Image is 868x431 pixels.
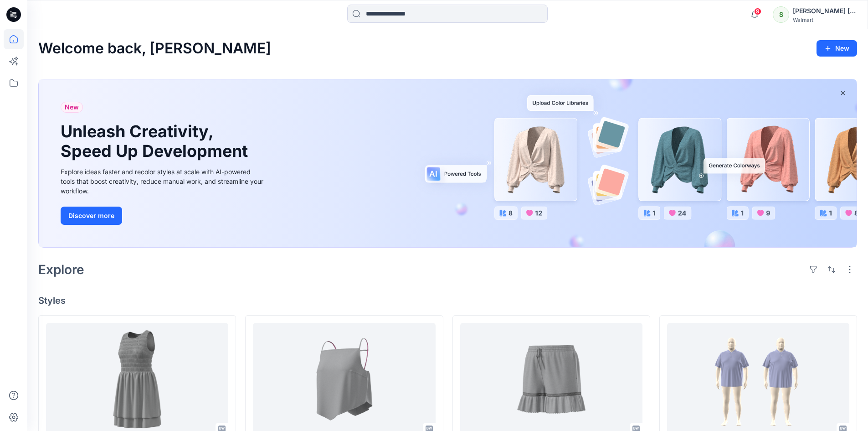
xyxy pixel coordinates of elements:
[61,207,122,225] button: Discover more
[38,262,84,277] h2: Explore
[793,16,857,23] div: Walmart
[817,40,857,57] button: New
[773,6,789,23] div: S​
[754,8,761,15] span: 9
[38,295,857,306] h4: Styles
[61,167,266,196] div: Explore ideas faster and recolor styles at scale with AI-powered tools that boost creativity, red...
[61,122,252,161] h1: Unleash Creativity, Speed Up Development
[793,5,857,16] div: [PERSON_NAME] ​[PERSON_NAME]
[38,40,271,57] h2: Welcome back, [PERSON_NAME]
[65,102,79,113] span: New
[61,207,266,225] a: Discover more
